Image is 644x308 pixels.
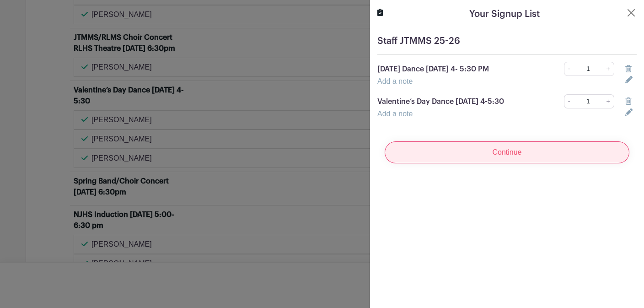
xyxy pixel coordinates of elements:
h5: Your Signup List [469,7,540,21]
a: + [603,62,614,76]
a: + [603,94,614,108]
a: Add a note [377,77,413,85]
a: Add a note [377,110,413,118]
p: [DATE] Dance [DATE] 4- 5:30 PM [377,64,524,75]
p: Valentine’s Day Dance [DATE] 4-5:30 [377,96,524,107]
a: - [564,94,574,108]
a: - [564,62,574,76]
h5: Staff JTMMS 25-26 [377,36,637,47]
input: Continue [385,141,629,163]
button: Close [626,7,637,18]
